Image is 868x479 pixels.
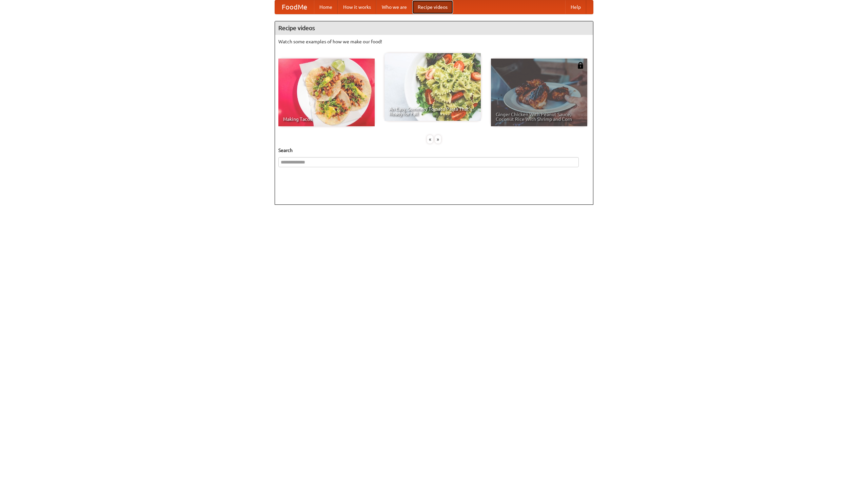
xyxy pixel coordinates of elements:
p: Watch some examples of how we make our food! [278,38,590,45]
div: » [435,135,441,144]
h4: Recipe videos [275,21,593,35]
span: An Easy, Summery Tomato Pasta That's Ready for Fall [389,107,476,116]
a: Making Tacos [278,59,375,126]
a: How it works [338,0,376,14]
a: Home [314,0,338,14]
a: FoodMe [275,0,314,14]
a: Recipe videos [412,0,453,14]
h5: Search [278,147,590,154]
span: Making Tacos [283,117,370,122]
a: Who we are [376,0,412,14]
img: 483408.png [577,62,584,69]
div: « [427,135,433,144]
a: An Easy, Summery Tomato Pasta That's Ready for Fall [384,53,481,121]
a: Help [565,0,586,14]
